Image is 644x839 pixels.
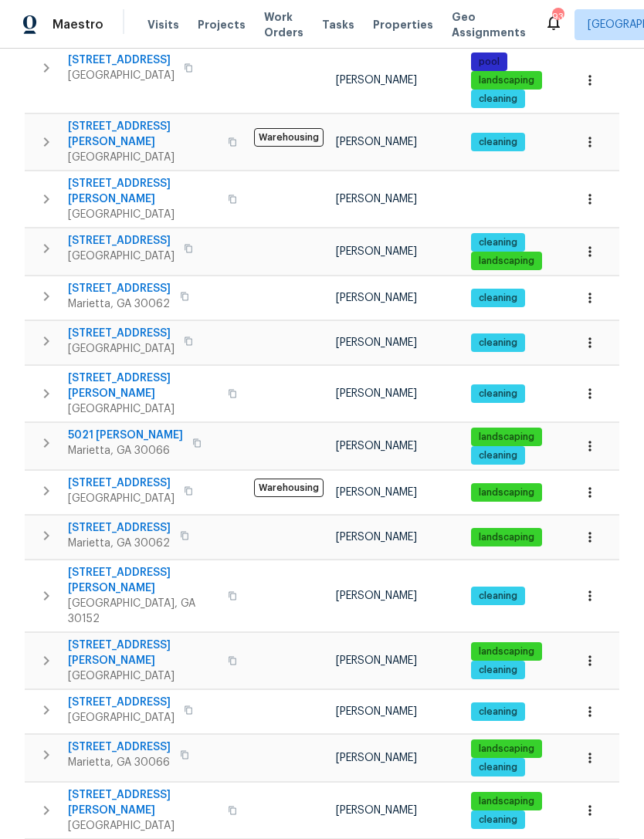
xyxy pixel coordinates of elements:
[68,818,219,834] span: [GEOGRAPHIC_DATA]
[336,753,417,763] span: [PERSON_NAME]
[68,119,219,150] span: [STREET_ADDRESS][PERSON_NAME]
[68,52,175,68] span: [STREET_ADDRESS]
[68,401,219,417] span: [GEOGRAPHIC_DATA]
[473,255,541,268] span: landscaping
[336,590,417,601] span: [PERSON_NAME]
[473,590,524,603] span: cleaning
[68,755,171,770] span: Marietta, GA 30066
[68,787,219,818] span: [STREET_ADDRESS][PERSON_NAME]
[336,487,417,498] span: [PERSON_NAME]
[68,150,219,165] span: [GEOGRAPHIC_DATA]
[68,596,219,627] span: [GEOGRAPHIC_DATA], GA 30152
[336,75,417,86] span: [PERSON_NAME]
[68,475,175,491] span: [STREET_ADDRESS]
[68,695,175,710] span: [STREET_ADDRESS]
[452,9,526,40] span: Geo Assignments
[473,486,541,499] span: landscaping
[336,706,417,717] span: [PERSON_NAME]
[68,520,171,536] span: [STREET_ADDRESS]
[473,814,524,827] span: cleaning
[68,326,175,341] span: [STREET_ADDRESS]
[68,233,175,249] span: [STREET_ADDRESS]
[198,17,246,32] span: Projects
[68,710,175,726] span: [GEOGRAPHIC_DATA]
[473,292,524,305] span: cleaning
[336,293,417,303] span: [PERSON_NAME]
[473,531,541,544] span: landscaping
[68,536,171,551] span: Marietta, GA 30062
[336,137,417,147] span: [PERSON_NAME]
[336,655,417,666] span: [PERSON_NAME]
[68,668,219,684] span: [GEOGRAPHIC_DATA]
[264,9,303,40] span: Work Orders
[68,491,175,506] span: [GEOGRAPHIC_DATA]
[68,565,219,596] span: [STREET_ADDRESS][PERSON_NAME]
[322,19,354,30] span: Tasks
[473,74,541,87] span: landscaping
[336,337,417,348] span: [PERSON_NAME]
[473,337,524,350] span: cleaning
[68,249,175,264] span: [GEOGRAPHIC_DATA]
[473,743,541,756] span: landscaping
[473,387,524,401] span: cleaning
[373,17,433,32] span: Properties
[473,645,541,658] span: landscaping
[68,68,175,83] span: [GEOGRAPHIC_DATA]
[336,246,417,257] span: [PERSON_NAME]
[473,761,524,774] span: cleaning
[473,93,524,106] span: cleaning
[68,739,171,755] span: [STREET_ADDRESS]
[336,532,417,543] span: [PERSON_NAME]
[68,638,219,668] span: [STREET_ADDRESS][PERSON_NAME]
[473,236,524,249] span: cleaning
[336,194,417,205] span: [PERSON_NAME]
[552,9,563,25] div: 93
[68,176,219,207] span: [STREET_ADDRESS][PERSON_NAME]
[473,795,541,808] span: landscaping
[473,56,506,69] span: pool
[473,431,541,444] span: landscaping
[254,128,324,147] span: Warehousing
[68,207,219,222] span: [GEOGRAPHIC_DATA]
[473,664,524,677] span: cleaning
[68,370,219,401] span: [STREET_ADDRESS][PERSON_NAME]
[473,136,524,149] span: cleaning
[68,428,183,443] span: 5021 [PERSON_NAME]
[254,479,324,497] span: Warehousing
[473,705,524,719] span: cleaning
[147,17,179,32] span: Visits
[336,441,417,452] span: [PERSON_NAME]
[336,805,417,816] span: [PERSON_NAME]
[53,17,103,32] span: Maestro
[336,388,417,399] span: [PERSON_NAME]
[473,449,524,462] span: cleaning
[68,281,171,296] span: [STREET_ADDRESS]
[68,296,171,312] span: Marietta, GA 30062
[68,443,183,458] span: Marietta, GA 30066
[68,341,175,357] span: [GEOGRAPHIC_DATA]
